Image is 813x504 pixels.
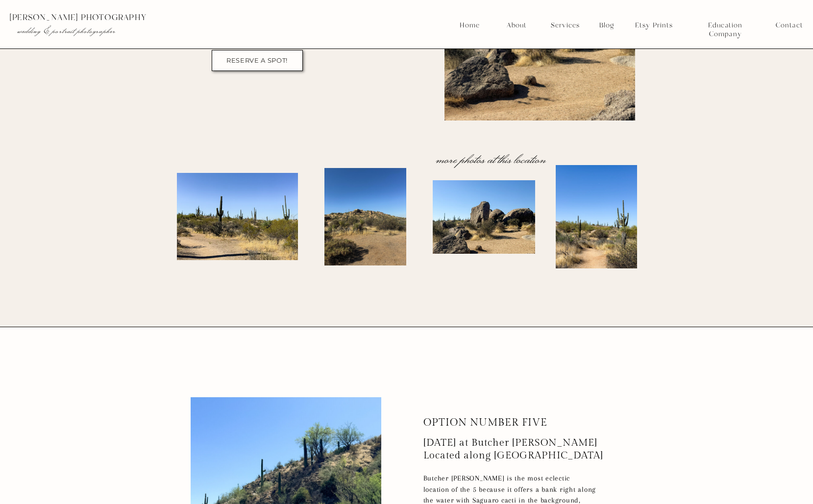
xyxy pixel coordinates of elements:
[504,21,529,30] a: About
[9,13,253,22] p: [PERSON_NAME] photography
[423,436,618,461] p: [DATE] at Butcher [PERSON_NAME] Located along [GEOGRAPHIC_DATA]
[225,57,290,64] a: RESERVE A SPOT!
[547,21,583,30] a: Services
[406,151,576,165] p: more photos at this location
[691,21,759,30] a: Education Company
[776,21,803,30] a: Contact
[17,26,233,36] p: wedding & portrait photographer
[423,417,572,430] p: option number five
[459,21,480,30] a: Home
[631,21,676,30] a: Etsy Prints
[596,21,617,30] a: Blog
